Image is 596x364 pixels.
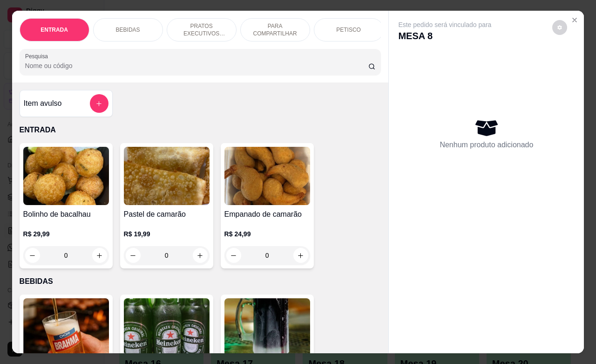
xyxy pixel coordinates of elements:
[336,26,361,34] p: PETISCO
[567,13,582,27] button: Close
[23,298,109,357] img: product-image
[20,276,381,287] p: BEBIDAS
[25,248,40,263] button: decrease-product-quantity
[41,26,68,34] p: ENTRADA
[398,20,491,29] p: Este pedido será vinculado para
[224,298,310,357] img: product-image
[175,22,229,37] p: PRATOS EXECUTIVOS (INDIVIDUAIS)
[398,29,491,42] p: MESA 8
[92,248,107,263] button: increase-product-quantity
[248,22,302,37] p: PARA COMPARTILHAR
[440,139,533,151] p: Nenhum produto adicionado
[226,248,241,263] button: decrease-product-quantity
[126,248,141,263] button: decrease-product-quantity
[124,229,210,239] p: R$ 19,99
[23,229,109,239] p: R$ 29,99
[124,298,210,357] img: product-image
[224,229,310,239] p: R$ 24,99
[24,98,62,109] h4: Item avulso
[116,26,140,34] p: BEBIDAS
[193,248,208,263] button: increase-product-quantity
[293,248,308,263] button: increase-product-quantity
[224,147,310,205] img: product-image
[224,209,310,220] h4: Empanado de camarão
[25,61,368,70] input: Pesquisa
[23,147,109,205] img: product-image
[124,147,210,205] img: product-image
[25,52,51,60] label: Pesquisa
[23,209,109,220] h4: Bolinho de bacalhau
[124,209,210,220] h4: Pastel de camarão
[552,20,567,35] button: decrease-product-quantity
[90,94,108,113] button: add-separate-item
[20,124,381,136] p: ENTRADA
